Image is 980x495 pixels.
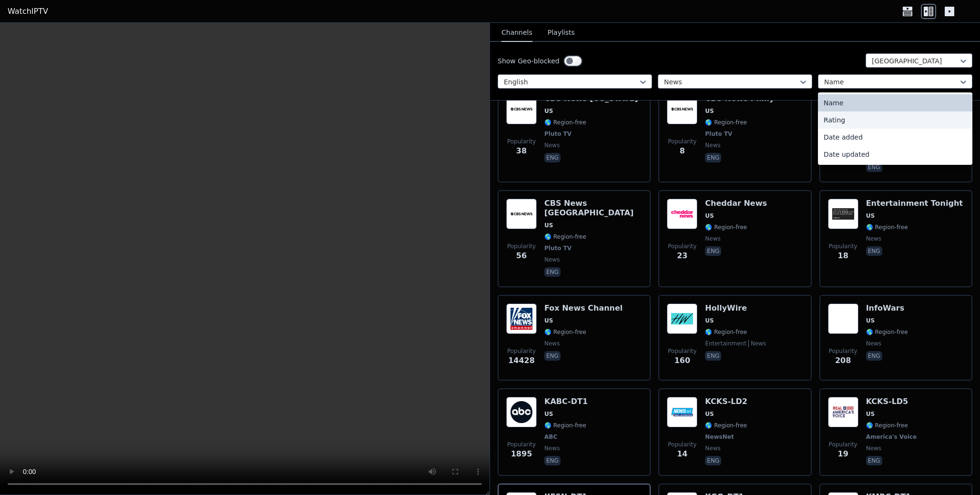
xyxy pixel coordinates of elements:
img: Entertainment Tonight [828,199,858,229]
span: US [705,410,714,418]
span: 🌎 Region-free [705,119,747,126]
span: 14428 [508,355,535,366]
span: Popularity [668,138,696,145]
span: US [544,222,553,229]
p: eng [544,153,561,162]
img: CBS News Sacramento [506,199,537,229]
span: US [866,410,875,418]
img: Fox News Channel [506,303,537,334]
span: Popularity [507,441,536,448]
span: 🌎 Region-free [866,223,908,231]
span: 🌎 Region-free [544,119,586,126]
span: news [866,235,881,242]
span: 18 [838,250,848,262]
span: Popularity [507,138,536,145]
span: news [705,444,720,452]
span: Popularity [829,441,857,448]
h6: Cheddar News [705,199,767,208]
img: InfoWars [828,303,858,334]
span: 19 [838,448,848,460]
span: news [544,141,560,149]
p: eng [705,456,721,465]
p: eng [866,351,882,361]
span: 56 [516,250,527,262]
label: Show Geo-blocked [498,56,560,66]
span: news [544,256,560,263]
span: US [544,107,553,115]
div: Rating [818,111,972,129]
span: Popularity [829,347,857,355]
p: eng [866,456,882,465]
button: Playlists [548,24,575,42]
p: eng [866,162,882,172]
p: eng [705,153,721,162]
p: eng [866,246,882,256]
span: 🌎 Region-free [544,328,586,336]
span: entertainment [705,340,746,347]
span: NewsNet [705,433,734,441]
div: Date updated [818,146,972,163]
img: KCKS-LD5 [828,397,858,427]
h6: InfoWars [866,303,908,313]
img: KCKS-LD2 [667,397,697,427]
span: 🌎 Region-free [866,422,908,429]
span: Popularity [668,347,696,355]
span: Popularity [507,242,536,250]
span: Popularity [829,242,857,250]
p: eng [705,351,721,361]
span: 160 [674,355,690,366]
h6: KCKS-LD5 [866,397,919,406]
h6: Entertainment Tonight [866,199,963,208]
span: 🌎 Region-free [544,233,586,241]
span: America's Voice [866,433,917,441]
span: 🌎 Region-free [705,422,747,429]
img: HollyWire [667,303,697,334]
span: Popularity [507,347,536,355]
a: WatchIPTV [8,6,48,17]
p: eng [705,246,721,256]
span: 🌎 Region-free [705,223,747,231]
span: US [866,317,875,324]
span: 8 [680,145,685,157]
span: US [544,317,553,324]
h6: KABC-DT1 [544,397,588,406]
span: news [866,444,881,452]
span: 14 [677,448,687,460]
span: 🌎 Region-free [866,328,908,336]
p: eng [544,351,561,361]
span: US [866,212,875,220]
h6: HollyWire [705,303,766,313]
button: Channels [501,24,532,42]
img: Cheddar News [667,199,697,229]
span: 🌎 Region-free [544,422,586,429]
div: Name [818,94,972,111]
span: US [544,410,553,418]
p: eng [544,456,561,465]
span: 208 [835,355,851,366]
img: CBS News Philly [667,94,697,124]
h6: KCKS-LD2 [705,397,747,406]
span: ABC [544,433,557,441]
p: eng [544,267,561,277]
span: news [544,340,560,347]
span: news [866,340,881,347]
span: news [705,235,720,242]
span: Popularity [668,441,696,448]
h6: Fox News Channel [544,303,623,313]
h6: CBS News [GEOGRAPHIC_DATA] [544,199,642,218]
span: US [705,317,714,324]
span: US [705,212,714,220]
span: 🌎 Region-free [705,328,747,336]
span: Popularity [668,242,696,250]
span: 38 [516,145,527,157]
img: CBS News New York [506,94,537,124]
span: news [705,141,720,149]
span: Pluto TV [544,244,572,252]
span: US [705,107,714,115]
span: 1895 [511,448,532,460]
span: 23 [677,250,687,262]
span: news [544,444,560,452]
span: Pluto TV [544,130,572,138]
span: Pluto TV [705,130,732,138]
div: Date added [818,129,972,146]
